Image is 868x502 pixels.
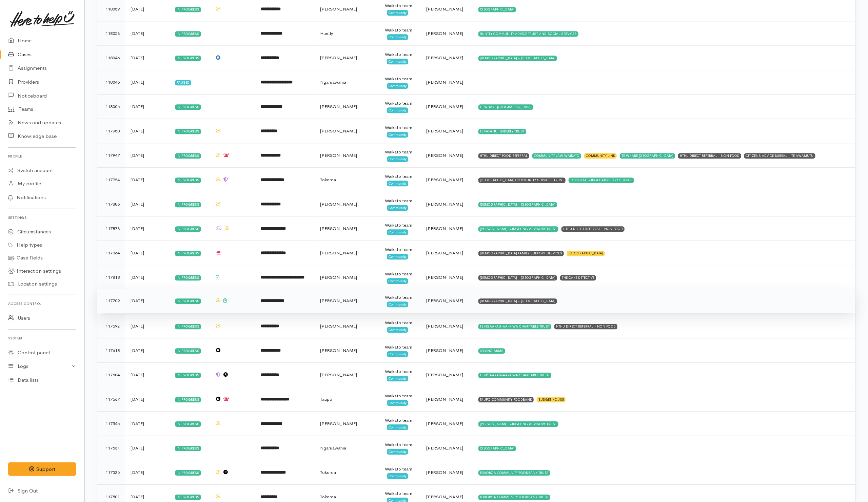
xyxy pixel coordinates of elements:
[97,241,125,265] td: 117864
[385,51,416,58] div: Waikato team
[125,241,170,265] td: [DATE]
[97,95,125,119] td: 118006
[320,30,333,36] span: Huntly
[125,46,170,70] td: [DATE]
[175,495,201,500] div: In progress
[387,449,408,454] span: Community
[387,205,408,210] span: Community
[427,250,463,256] span: [PERSON_NAME]
[478,324,552,329] div: TE NGAAKAU-AA-KIWA CHARITABLE TRUST
[427,396,463,402] span: [PERSON_NAME]
[125,387,170,412] td: [DATE]
[387,327,408,332] span: Community
[478,421,559,427] div: [PERSON_NAME] BUDGETING ADVISORY TRUST
[97,216,125,241] td: 117873
[427,494,463,500] span: [PERSON_NAME]
[175,298,201,304] div: In progress
[8,299,76,308] h6: Access control
[320,55,357,61] span: [PERSON_NAME]
[478,348,506,354] div: LOVING ARMS
[584,153,617,159] div: COMMUNITY LINK
[744,153,815,159] div: CITIZENS ADVICE BUREAU - TE AWAMUTU
[385,149,416,155] div: Waikato team
[385,246,416,253] div: Waikato team
[175,31,201,37] div: In progress
[385,124,416,131] div: Waikato team
[385,2,416,9] div: Waikato team
[125,460,170,485] td: [DATE]
[175,56,201,61] div: In progress
[478,56,557,61] div: [DEMOGRAPHIC_DATA] - [GEOGRAPHIC_DATA]
[175,202,201,207] div: In progress
[385,222,416,229] div: Waikato team
[125,289,170,313] td: [DATE]
[427,152,463,158] span: [PERSON_NAME]
[387,424,408,430] span: Community
[385,393,416,399] div: Waikato team
[478,129,527,134] div: TE PAPANUI ENDERLY TRUST
[478,153,530,159] div: HTHU DIRECT FOOD REFERRAL
[427,421,463,426] span: [PERSON_NAME]
[385,271,416,277] div: Waikato team
[125,265,170,290] td: [DATE]
[175,251,201,256] div: In progress
[175,104,201,110] div: In progress
[8,462,76,476] button: Support
[175,80,191,85] div: Paused
[8,334,76,343] h6: System
[385,368,416,375] div: Waikato team
[125,338,170,363] td: [DATE]
[97,314,125,338] td: 117692
[387,376,408,381] span: Community
[320,348,357,353] span: [PERSON_NAME]
[125,168,170,192] td: [DATE]
[478,177,566,183] div: [GEOGRAPHIC_DATA] COMMUNITY SERVICES TRUST
[478,202,557,207] div: [DEMOGRAPHIC_DATA] - [GEOGRAPHIC_DATA]
[478,7,516,12] div: [GEOGRAPHIC_DATA]
[125,95,170,119] td: [DATE]
[175,275,201,280] div: In progress
[175,470,201,476] div: In progress
[427,6,463,12] span: [PERSON_NAME]
[427,55,463,61] span: [PERSON_NAME]
[320,445,346,451] span: Ngāruawāhia
[554,324,617,329] div: HTHU DIRECT REFERRAL - NON FOOD
[387,59,408,64] span: Community
[427,128,463,134] span: [PERSON_NAME]
[385,466,416,473] div: Waikato team
[97,387,125,412] td: 117567
[427,445,463,451] span: [PERSON_NAME]
[385,344,416,351] div: Waikato team
[478,446,516,451] div: [GEOGRAPHIC_DATA]
[97,168,125,192] td: 117924
[387,181,408,186] span: Community
[532,153,581,159] div: COMMUNITY LAW WAIKATO
[387,83,408,88] span: Community
[387,254,408,259] span: Community
[97,21,125,46] td: 118053
[478,470,551,476] div: TOKOROA COMMUNITY FOODBANK TRUST
[320,104,357,109] span: [PERSON_NAME]
[320,372,357,378] span: [PERSON_NAME]
[320,298,357,304] span: [PERSON_NAME]
[478,275,557,280] div: [DEMOGRAPHIC_DATA] - [GEOGRAPHIC_DATA]
[97,436,125,460] td: 117531
[387,473,408,479] span: Community
[387,34,408,40] span: Community
[175,348,201,354] div: In progress
[97,460,125,485] td: 117526
[320,250,357,256] span: [PERSON_NAME]
[385,76,416,82] div: Waikato team
[561,226,625,232] div: HTHU DIRECT REFERRAL - NON FOOD
[175,129,201,134] div: In progress
[125,119,170,143] td: [DATE]
[385,319,416,326] div: Waikato team
[569,177,634,183] div: TOKOROA BUDGET ADVISORY SERVICE
[125,143,170,168] td: [DATE]
[320,201,357,207] span: [PERSON_NAME]
[97,46,125,70] td: 118046
[478,226,559,232] div: [PERSON_NAME] BUDGETING ADVISORY TRUST
[427,348,463,353] span: [PERSON_NAME]
[8,152,76,161] h6: Profile
[427,104,463,109] span: [PERSON_NAME]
